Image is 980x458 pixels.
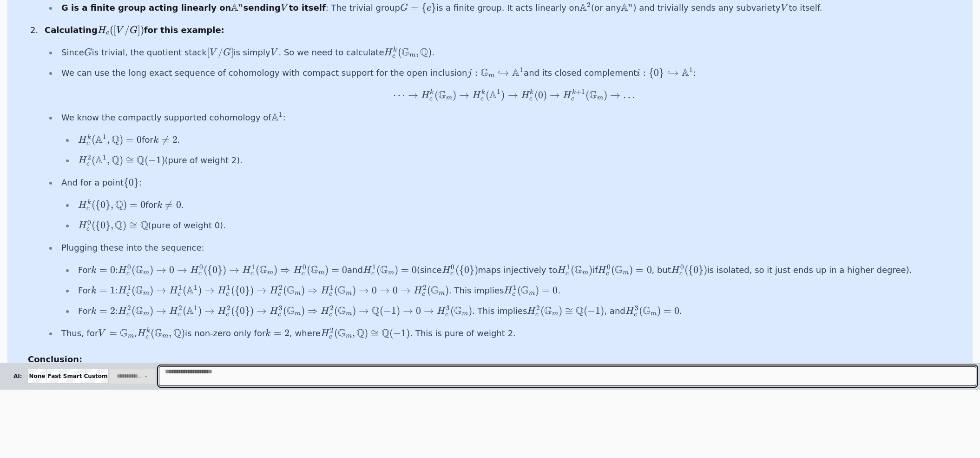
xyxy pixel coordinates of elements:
span: ) [352,284,356,296]
span: 1 [194,283,197,292]
span: Q [420,45,428,60]
span: e [427,3,431,13]
span: m [143,269,149,276]
span: c [606,270,609,277]
span: c [450,270,454,277]
span: ↪ [498,66,509,79]
span: 2 [423,283,427,292]
span: = [162,133,170,146]
span: 1 [127,283,131,292]
span: G [310,263,318,278]
span: } [431,1,436,13]
span: H [270,286,278,296]
span: → [610,89,620,101]
span: ] [231,46,234,58]
span: 0 [552,284,558,296]
span: ( [571,264,574,276]
span: ) [198,284,202,296]
span: A [682,66,689,80]
span: H [78,221,86,231]
li: Since is trivial, the quotient stack is simply . So we need to calculate . [58,45,967,60]
span: 1 [497,87,500,96]
span: ) [150,264,153,276]
span: ]) [138,24,144,36]
span: 0 [169,264,174,276]
span: H [598,266,606,275]
span: m [446,94,452,101]
span: H [563,91,571,100]
span: G [615,263,623,278]
span: 0 [87,218,91,226]
span: ( [534,89,538,101]
span: k [572,89,576,95]
span: ) [501,89,505,101]
span: }) [217,264,226,276]
span: ) [274,264,277,276]
span: ({ [92,199,100,211]
span: ) [123,199,127,211]
span: ( [585,89,589,101]
span: 0 [303,263,306,271]
span: H [78,200,86,210]
span: A [95,133,103,147]
span: ) [395,264,398,276]
span: H [78,135,86,145]
span: c [126,291,130,297]
span: k [87,199,91,206]
span: G [438,88,446,103]
span: 0 [240,284,245,296]
span: G [380,263,388,278]
span: ) [301,284,305,296]
span: , [111,219,113,231]
span: H [504,286,512,296]
span: ([ [110,24,116,36]
span: Q [112,133,119,147]
span: = [411,1,419,13]
span: ( [486,89,489,101]
span: n [238,2,243,8]
span: H [321,286,329,296]
span: 1 [110,284,115,296]
span: ) [428,46,432,58]
span: ( [183,284,186,296]
span: m [529,290,535,296]
li: for . [74,198,967,212]
span: , [416,46,419,58]
span: 0 [451,263,454,271]
span: , [107,154,110,166]
span: H [118,286,126,296]
span: c [198,270,202,277]
span: k [91,266,96,275]
span: A [489,88,497,103]
span: k [91,286,96,296]
span: → [459,89,469,101]
span: 0 [464,264,469,276]
li: We can use the long exact sequence of cohomology with compact support for the open inclusion and ... [58,66,967,102]
span: k [393,46,397,53]
span: 0 [137,133,142,146]
span: j [467,68,472,78]
span: G [521,283,529,298]
span: A [231,0,238,15]
span: 0 [199,263,203,271]
span: H [98,26,106,35]
li: We know the compactly supported cohomology of : [58,110,967,168]
span: V [781,3,787,13]
span:  [162,133,170,146]
span: ( [376,264,380,276]
p: Plugging these into the sequence: [61,240,967,255]
span: m [439,290,445,296]
span: Q [115,218,123,233]
span: c [86,140,90,146]
span: 0 [393,284,398,296]
span: 0 [212,264,217,276]
span: , [111,199,113,211]
span: = [126,133,134,146]
span: G [574,263,582,278]
span: ⇒ [308,284,318,296]
span: G [400,3,408,13]
span: 0 [412,264,417,276]
span: → [550,89,560,101]
span: G [401,45,409,60]
span: ( [283,284,287,296]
